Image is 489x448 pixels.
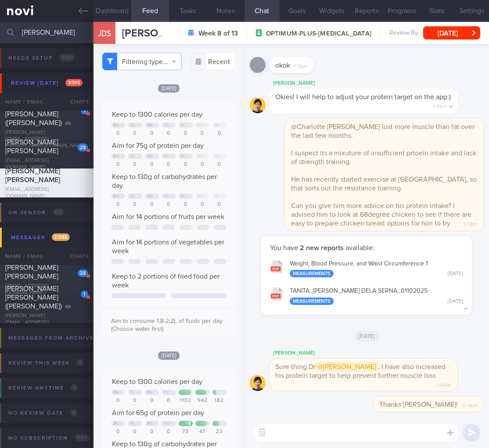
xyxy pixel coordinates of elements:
div: On sensor [6,207,67,219]
span: 3 / 395 [65,79,83,86]
div: 0 [111,398,125,404]
div: We [147,421,153,426]
span: 0 / 95 [75,434,90,441]
div: Chats [58,247,93,265]
div: Su [215,123,219,128]
div: 1102 [179,398,193,404]
div: 942 [195,398,209,404]
span: Review By [389,29,418,37]
div: Mo [113,123,119,128]
span: Keep to 1300 calories per day [112,378,202,385]
div: 0 [162,398,176,404]
div: 0 [162,429,176,435]
div: [DATE] [448,298,463,305]
button: TANITA_[PERSON_NAME] DELA SERNA_01102025 Measurements [DATE] [266,282,467,309]
div: [PERSON_NAME][EMAIL_ADDRESS][PERSON_NAME][DOMAIN_NAME] [5,313,88,333]
div: Fr [181,123,185,128]
span: 0 [71,384,78,391]
div: We [147,390,153,395]
div: 1 [81,290,88,298]
div: 0 [145,201,159,208]
span: [PERSON_NAME] [PERSON_NAME] [122,28,288,39]
span: Aim for 14 portions of fruits per week [112,213,224,220]
span: 9:00am [437,380,451,388]
div: Review [DATE] [9,77,85,89]
div: Fr [181,194,185,199]
div: 0 [195,201,209,208]
span: 0 / 5 [53,208,65,216]
span: OPTIMUM-PLUS-[MEDICAL_DATA] [266,29,371,38]
span: He has recently started exercise at [GEOGRAPHIC_DATA], so that sorts out the resistance training. [291,176,477,192]
span: [PERSON_NAME] [PERSON_NAME] [5,168,60,183]
div: 0 [128,161,142,168]
span: 0 [76,359,84,366]
div: 0 [111,161,125,168]
div: Su [215,154,219,159]
div: Tu [130,390,134,395]
div: + 8 [186,421,191,426]
span: 4:30pm [433,101,447,110]
div: 0 [162,201,176,208]
span: I suspect its a mixuture of insufficient prtoein intake and lack of strength training. [291,150,476,165]
div: Mo [113,194,119,199]
button: [DATE] [423,26,480,39]
span: Aim for 14 portions of vegetables per week [112,239,224,254]
div: We [147,123,153,128]
div: 182 [212,398,227,404]
button: Weight, Blood Pressure, and Waist Circumference 1 Measurements [DATE] [266,254,467,282]
div: Sa [198,194,202,199]
div: Review this week [6,357,86,369]
span: [DATE] [158,84,180,93]
div: Mo [113,421,119,426]
div: Th [164,390,169,395]
span: Sure thing Dr . I have also increased his protein target to help prevent further muscle loss [275,362,446,379]
div: 0 [111,429,125,435]
span: 0 / 101 [59,54,75,61]
span: @Charlotte [PERSON_NAME] lost more muscle than fat over the last few months. [291,123,475,139]
div: Tu [130,154,134,159]
div: 0 [128,429,142,435]
div: [EMAIL_ADDRESS][DOMAIN_NAME] [5,283,88,296]
span: Okies! I will help to adjust your protein target on the app:) [275,93,451,100]
div: [PERSON_NAME][EMAIL_ADDRESS][PERSON_NAME][DOMAIN_NAME] [5,129,88,149]
div: 0 [128,130,142,137]
div: 28 [78,144,88,151]
span: [PERSON_NAME] [PERSON_NAME] [5,139,58,154]
p: You have available: [270,244,463,252]
div: Sa [198,154,202,159]
div: Th [164,154,169,159]
div: Sa [198,123,202,128]
div: 0 [212,201,227,208]
div: 0 [212,161,227,168]
div: Tu [130,194,134,199]
span: 12:44pm [462,400,478,409]
div: 0 [111,201,125,208]
div: [DATE] [448,271,463,277]
div: 0 [179,161,193,168]
div: Mo [113,154,119,159]
div: 47 [195,429,209,435]
div: Messages from Archived [6,332,118,344]
span: [PERSON_NAME] [PERSON_NAME] ([PERSON_NAME]) [5,102,62,126]
span: @[PERSON_NAME] [316,362,378,372]
div: 0 [195,161,209,168]
div: 0 [179,130,193,137]
div: Tu [130,123,134,128]
span: 0 [70,409,78,416]
div: 0 [145,429,159,435]
div: 0 [145,130,159,137]
div: 0 [179,201,193,208]
button: Filtering type... [102,53,182,70]
span: [DATE] [158,351,180,360]
div: [EMAIL_ADDRESS][DOMAIN_NAME] [5,186,88,200]
div: Review anytime [6,382,80,394]
div: 0 [145,398,159,404]
div: TANITA_ [PERSON_NAME] DELA SERNA_ 01102025 [290,287,463,305]
span: [DATE] [354,331,379,341]
span: Can you give him more advice on his protein intake? I advised him to look at 68degree chicken to ... [291,202,471,227]
div: Measurements [290,270,334,277]
div: Th [164,123,169,128]
div: JdS [91,17,118,50]
div: No subscription [6,432,92,444]
strong: 2 new reports [298,244,345,251]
